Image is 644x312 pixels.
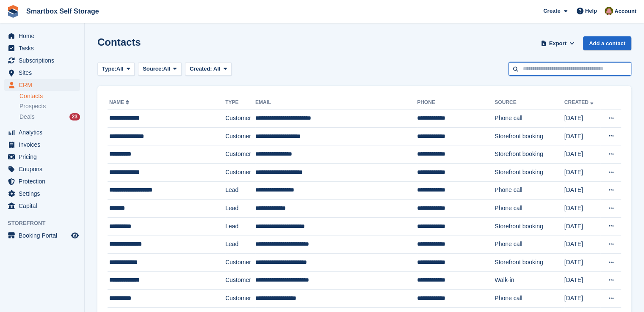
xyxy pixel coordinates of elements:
[19,112,80,121] a: Deals 23
[4,126,80,138] a: menu
[585,7,597,15] span: Help
[495,217,564,235] td: Storefront booking
[4,67,80,79] a: menu
[19,151,69,163] span: Pricing
[495,127,564,145] td: Storefront booking
[564,253,600,271] td: [DATE]
[97,62,135,76] button: Type: All
[564,127,600,145] td: [DATE]
[190,66,212,72] span: Created:
[4,188,80,200] a: menu
[225,127,255,145] td: Customer
[19,42,69,54] span: Tasks
[4,30,80,42] a: menu
[19,200,69,212] span: Capital
[225,96,255,109] th: Type
[4,200,80,212] a: menu
[4,139,80,151] a: menu
[495,145,564,164] td: Storefront booking
[495,200,564,218] td: Phone call
[225,181,255,200] td: Lead
[564,235,600,254] td: [DATE]
[8,219,84,227] span: Storefront
[495,163,564,181] td: Storefront booking
[138,62,182,76] button: Source: All
[7,5,19,18] img: stora-icon-8386f47178a22dfd0bd8f6a31ec36ba5ce8667c1dd55bd0f319d3a0aa187defe.svg
[614,7,636,16] span: Account
[495,181,564,200] td: Phone call
[225,235,255,254] td: Lead
[564,109,600,128] td: [DATE]
[163,65,171,73] span: All
[69,113,80,120] div: 23
[539,36,576,50] button: Export
[19,92,80,100] a: Contacts
[225,145,255,164] td: Customer
[97,36,141,48] h1: Contacts
[225,200,255,218] td: Lead
[185,62,232,76] button: Created: All
[4,230,80,241] a: menu
[19,163,69,175] span: Coupons
[19,55,69,66] span: Subscriptions
[225,109,255,128] td: Customer
[4,42,80,54] a: menu
[495,109,564,128] td: Phone call
[4,175,80,187] a: menu
[564,163,600,181] td: [DATE]
[4,55,80,66] a: menu
[417,96,495,109] th: Phone
[549,39,567,48] span: Export
[543,7,560,15] span: Create
[4,151,80,163] a: menu
[495,96,564,109] th: Source
[23,4,102,18] a: Smartbox Self Storage
[19,139,69,151] span: Invoices
[19,175,69,187] span: Protection
[19,102,80,111] a: Prospects
[213,66,221,72] span: All
[225,271,255,290] td: Customer
[495,253,564,271] td: Storefront booking
[495,235,564,254] td: Phone call
[19,113,35,121] span: Deals
[564,290,600,308] td: [DATE]
[4,79,80,91] a: menu
[255,96,417,109] th: Email
[19,230,69,241] span: Booking Portal
[564,200,600,218] td: [DATE]
[19,102,46,110] span: Prospects
[225,163,255,181] td: Customer
[4,163,80,175] a: menu
[225,290,255,308] td: Customer
[143,65,163,73] span: Source:
[225,217,255,235] td: Lead
[19,30,69,42] span: Home
[19,79,69,91] span: CRM
[564,271,600,290] td: [DATE]
[116,65,124,73] span: All
[225,253,255,271] td: Customer
[564,217,600,235] td: [DATE]
[19,67,69,79] span: Sites
[19,188,69,200] span: Settings
[495,290,564,308] td: Phone call
[70,230,80,241] a: Preview store
[564,181,600,200] td: [DATE]
[102,65,116,73] span: Type:
[583,36,631,50] a: Add a contact
[495,271,564,290] td: Walk-in
[19,126,69,138] span: Analytics
[564,99,595,105] a: Created
[564,145,600,164] td: [DATE]
[605,7,613,15] img: Alex Selenitsas
[109,99,131,105] a: Name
